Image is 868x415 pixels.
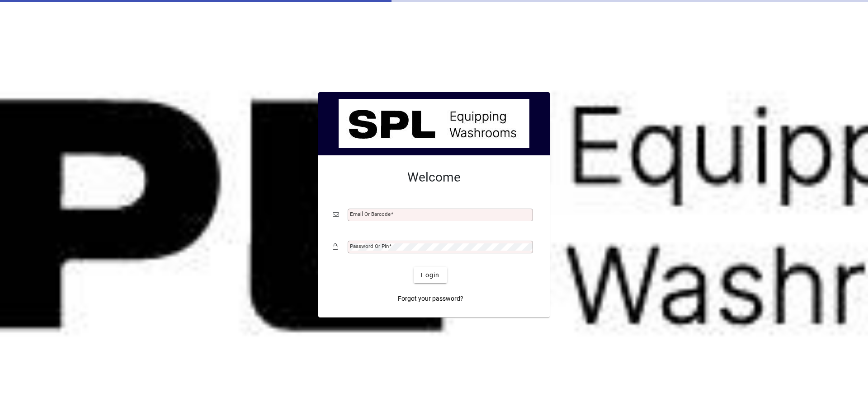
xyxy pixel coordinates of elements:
mat-label: Password or Pin [350,243,389,249]
span: Forgot your password? [398,294,463,303]
mat-label: Email or Barcode [350,211,391,217]
button: Login [414,267,447,283]
a: Forgot your password? [394,290,467,307]
span: Login [421,270,439,280]
h2: Welcome [333,170,535,185]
